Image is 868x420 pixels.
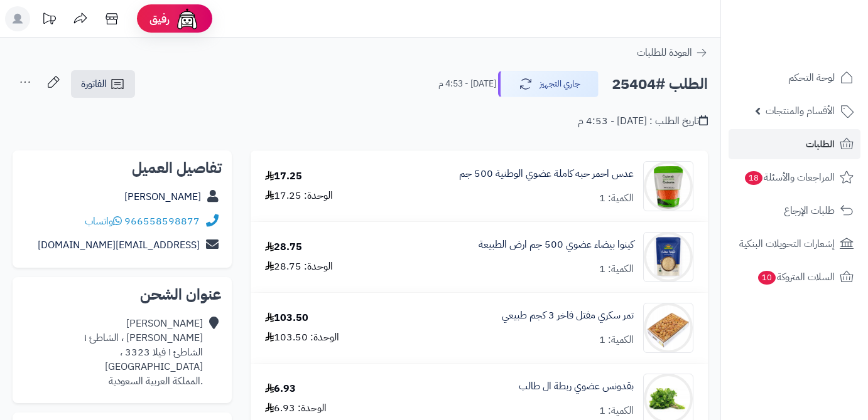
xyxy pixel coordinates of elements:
[265,330,339,345] div: الوحدة: 103.50
[38,238,200,253] a: [EMAIL_ADDRESS][DOMAIN_NAME]
[438,78,496,90] small: [DATE] - 4:53 م
[599,262,634,276] div: الكمية: 1
[502,308,634,323] a: تمر سكري مفتل فاخر 3 كجم طبيعي
[644,161,693,211] img: 1690405194-6281062538258-90x90.jpg
[23,317,203,388] div: [PERSON_NAME] [PERSON_NAME] ، الشاطئ ١ الشاطئ ١ فيلا 3323 ، [GEOGRAPHIC_DATA] .المملكة العربية ال...
[149,11,170,26] span: رفيق
[599,191,634,206] div: الكمية: 1
[766,102,835,120] span: الأقسام والمنتجات
[23,287,222,302] h2: عنوان الشحن
[757,268,835,286] span: السلات المتروكة
[519,379,634,394] a: بقدونس عضوي ربطة ال طالب
[124,189,201,204] a: [PERSON_NAME]
[71,70,135,98] a: الفاتورة
[729,129,860,159] a: الطلبات
[806,135,835,153] span: الطلبات
[599,333,634,347] div: الكمية: 1
[783,34,856,60] img: logo-2.png
[739,235,835,253] span: إشعارات التحويلات البنكية
[265,311,308,325] div: 103.50
[578,114,708,129] div: تاريخ الطلب : [DATE] - 4:53 م
[729,196,860,226] a: طلبات الإرجاع
[644,303,693,353] img: 1740987334-%D8%AA%D9%85%D8%B1%20%D8%B3%D9%83%D8%B1%D9%8A%20%D9%85%D9%81%D8%AA%D9%84%20%D8%B7%D8%A...
[644,232,693,282] img: 1684788016-white_quinoa_1-90x90.jpg
[23,160,222,176] h2: تفاصيل العميل
[784,202,835,219] span: طلبات الإرجاع
[265,382,296,396] div: 6.93
[637,45,708,60] a: العودة للطلبات
[758,271,776,285] span: 10
[85,214,122,229] a: واتساب
[788,69,835,87] span: لوحة التحكم
[124,214,200,229] a: 966558598877
[498,71,599,97] button: جاري التجهيز
[745,171,762,185] span: 18
[265,240,302,255] div: 28.75
[729,229,860,259] a: إشعارات التحويلات البنكية
[33,6,65,34] a: تحديثات المنصة
[265,401,327,416] div: الوحدة: 6.93
[265,260,333,274] div: الوحدة: 28.75
[81,76,107,92] span: الفاتورة
[729,162,860,192] a: المراجعات والأسئلة18
[265,189,333,203] div: الوحدة: 17.25
[175,6,200,31] img: ai-face.png
[729,262,860,292] a: السلات المتروكة10
[729,63,860,93] a: لوحة التحكم
[265,169,302,184] div: 17.25
[744,169,835,186] span: المراجعات والأسئلة
[459,167,634,181] a: عدس احمر حبه كاملة عضوي الوطنية 500 جم
[479,238,634,252] a: كينوا بيضاء عضوي 500 جم ارض الطبيعة
[599,404,634,418] div: الكمية: 1
[637,45,692,60] span: العودة للطلبات
[612,71,708,97] h2: الطلب #25404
